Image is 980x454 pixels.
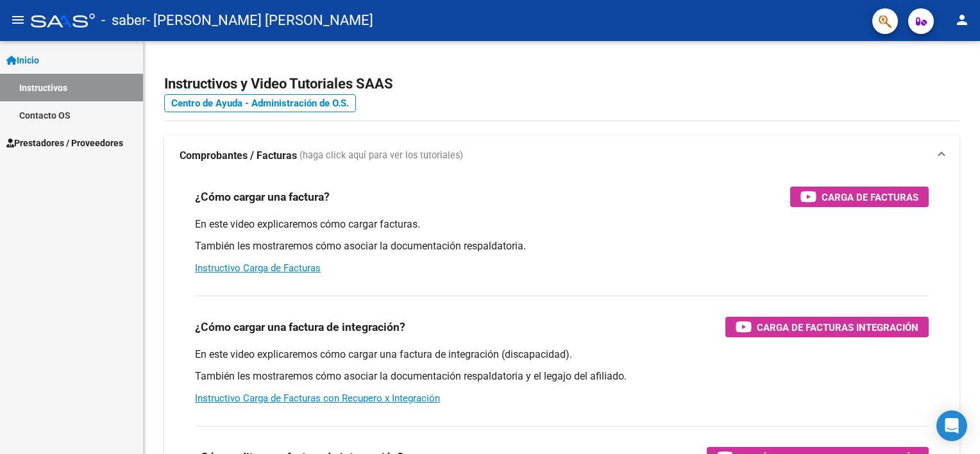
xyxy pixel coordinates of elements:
[6,136,123,150] span: Prestadores / Proveedores
[164,94,356,112] a: Centro de Ayuda - Administración de O.S.
[195,392,440,404] a: Instructivo Carga de Facturas con Recupero x Integración
[195,262,321,274] a: Instructivo Carga de Facturas
[195,188,330,206] h3: ¿Cómo cargar una factura?
[195,318,405,336] h3: ¿Cómo cargar una factura de integración?
[10,12,26,28] mat-icon: menu
[954,12,970,28] mat-icon: person
[195,217,929,231] p: En este video explicaremos cómo cargar facturas.
[164,72,959,96] h2: Instructivos y Video Tutoriales SAAS
[180,149,297,163] strong: Comprobantes / Facturas
[822,189,918,205] span: Carga de Facturas
[300,149,463,163] span: (haga click aquí para ver los tutoriales)
[6,53,39,67] span: Inicio
[195,348,929,362] p: En este video explicaremos cómo cargar una factura de integración (discapacidad).
[790,187,929,207] button: Carga de Facturas
[936,410,967,441] div: Open Intercom Messenger
[195,239,929,253] p: También les mostraremos cómo asociar la documentación respaldatoria.
[757,319,918,335] span: Carga de Facturas Integración
[195,369,929,383] p: También les mostraremos cómo asociar la documentación respaldatoria y el legajo del afiliado.
[725,317,929,337] button: Carga de Facturas Integración
[146,6,373,35] span: - [PERSON_NAME] [PERSON_NAME]
[164,135,959,176] mat-expansion-panel-header: Comprobantes / Facturas (haga click aquí para ver los tutoriales)
[101,6,146,35] span: - saber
